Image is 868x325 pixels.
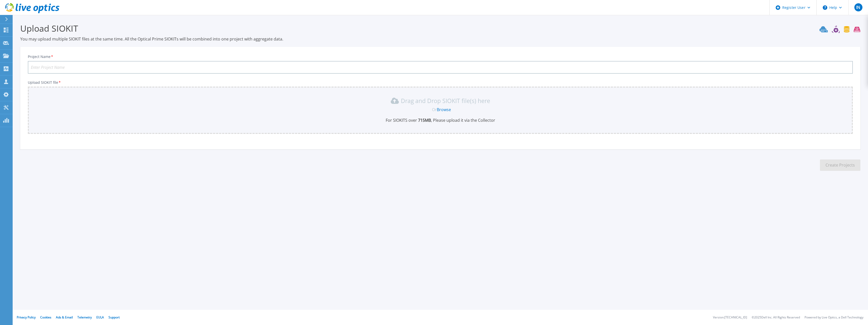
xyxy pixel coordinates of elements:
a: Ads & Email [56,315,73,319]
a: Browse [437,107,451,112]
button: Create Projects [820,159,860,171]
span: IN [856,5,860,9]
input: Enter Project Name [28,61,853,74]
div: Drag and Drop SIOKIT file(s) here OrBrowseFor SIOKITS over 715MB, Please upload it via the Collector [31,97,850,123]
a: Support [108,315,120,319]
b: 715 MB [417,117,431,123]
li: Powered by Live Optics, a Dell Technology [805,316,863,319]
label: Project Name [28,55,54,58]
p: For SIOKITS over , Please upload it via the Collector [31,117,850,123]
h3: Upload SIOKIT [20,23,860,34]
a: Telemetry [77,315,92,319]
li: © 2025 Dell Inc. All Rights Reserved [752,316,800,319]
li: Version: [TECHNICAL_ID] [713,316,747,319]
span: Or [432,107,437,112]
a: Cookies [40,315,51,319]
p: You may upload multiple SIOKIT files at the same time. All the Optical Prime SIOKITs will be comb... [20,36,860,42]
p: Drag and Drop SIOKIT file(s) here [401,98,490,103]
a: EULA [96,315,104,319]
a: Privacy Policy [17,315,36,319]
p: Upload SIOKIT file [28,80,853,85]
